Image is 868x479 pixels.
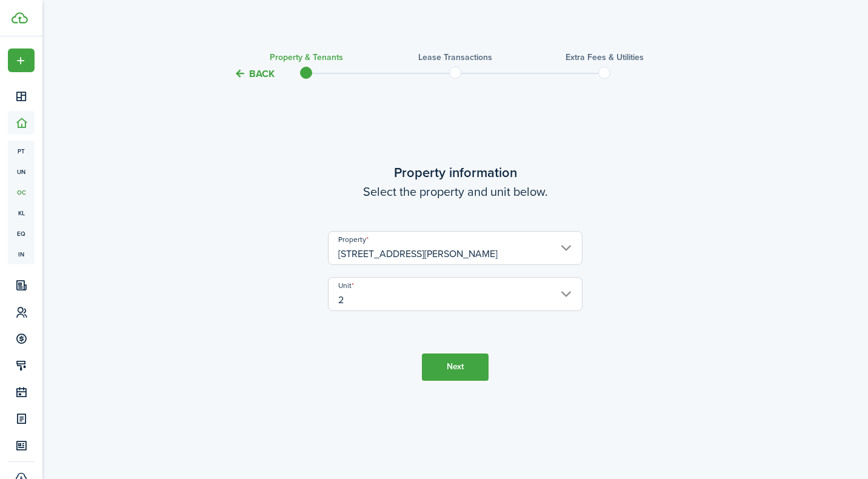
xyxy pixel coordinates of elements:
button: Next [422,353,489,381]
img: TenantCloud [12,12,28,24]
wizard-step-header-description: Select the property and unit below. [201,183,710,201]
button: Open menu [8,49,35,72]
a: pt [8,141,35,161]
input: Select a property [328,231,583,265]
a: kl [8,203,35,223]
h3: Extra fees & Utilities [566,51,644,64]
h3: Lease Transactions [418,51,492,64]
h3: Property & Tenants [270,51,343,64]
a: un [8,161,35,182]
a: oc [8,182,35,203]
input: Select a unit [328,277,583,311]
a: eq [8,223,35,244]
wizard-step-header-title: Property information [201,162,710,183]
button: Back [234,67,275,80]
a: in [8,244,35,264]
